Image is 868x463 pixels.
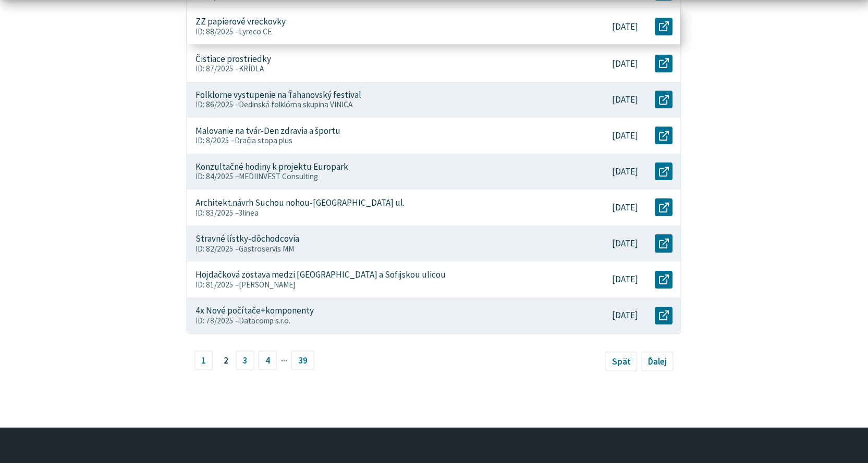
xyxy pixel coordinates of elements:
p: Hojdačková zostava medzi [GEOGRAPHIC_DATA] a Sofijskou ulicou [195,269,446,280]
a: 39 [291,351,314,370]
p: Čistiace prostriedky [195,54,271,65]
p: ID: 87/2025 – [195,64,564,73]
p: [DATE] [612,21,638,32]
a: 3 [236,351,254,370]
span: Gastroservis MM [239,244,294,254]
span: Späť [612,356,630,367]
a: 1 [194,351,213,370]
p: [DATE] [612,58,638,69]
p: ID: 83/2025 – [195,208,564,218]
p: [DATE] [612,94,638,105]
span: MEDIINVEST Consulting [239,171,318,181]
span: KRÍDLA [239,64,264,73]
p: Malovanie na tvár-Den zdravia a športu [195,126,340,136]
p: [DATE] [612,274,638,285]
p: Konzultačné hodiny k projektu Europark [195,161,348,172]
p: ID: 81/2025 – [195,280,564,290]
span: Lyreco CE [239,27,272,36]
span: Datacomp s.r.o. [239,316,290,326]
span: 3linea [239,208,259,218]
span: Ďalej [648,356,667,367]
span: Dedinská folklórna skupina VINICA [239,99,352,109]
a: 4 [258,351,277,370]
span: ··· [281,352,287,369]
p: ID: 82/2025 – [195,244,564,254]
p: ID: 86/2025 – [195,100,564,109]
p: Folklorne vystupenie na Ťahanovský festival [195,90,361,101]
p: ID: 78/2025 – [195,316,564,326]
p: ID: 88/2025 – [195,27,564,36]
p: ZZ papierové vreckovky [195,17,286,28]
a: Späť [605,352,637,371]
p: Architekt.návrh Suchou nohou-[GEOGRAPHIC_DATA] ul. [195,197,405,208]
span: [PERSON_NAME] [239,280,296,290]
p: [DATE] [612,166,638,177]
p: Stravné lístky-dôchodcovia [195,233,299,244]
p: 4x Nové počítače+komponenty [195,305,314,316]
a: Ďalej [641,352,674,371]
p: ID: 8/2025 – [195,136,564,145]
p: ID: 84/2025 – [195,172,564,181]
p: [DATE] [612,310,638,321]
p: [DATE] [612,238,638,249]
span: Dračia stopa plus [235,135,292,145]
p: [DATE] [612,130,638,141]
span: 2 [217,351,236,370]
p: [DATE] [612,202,638,213]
